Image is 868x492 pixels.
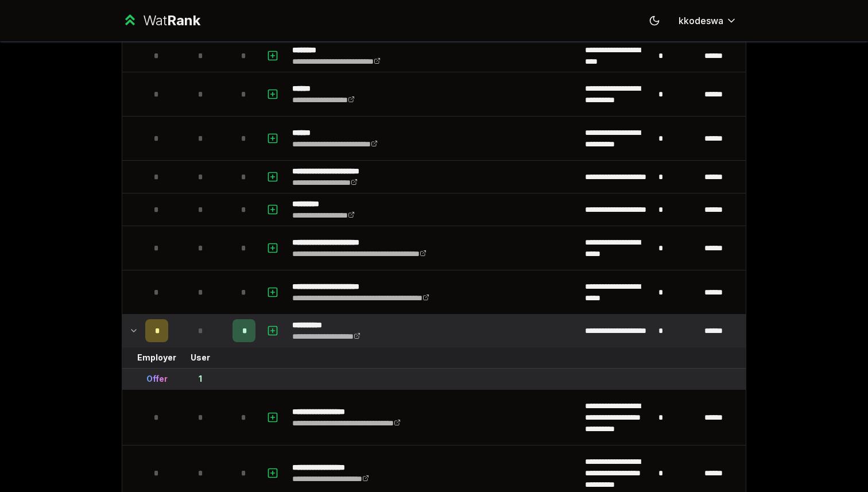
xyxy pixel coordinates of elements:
[173,347,228,368] td: User
[167,12,200,29] span: Rank
[122,11,200,30] a: WatRank
[669,10,746,31] button: kkodeswa
[143,11,200,30] div: Wat
[199,373,202,385] div: 1
[679,14,723,28] span: kkodeswa
[146,373,168,385] div: Offer
[141,347,173,368] td: Employer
